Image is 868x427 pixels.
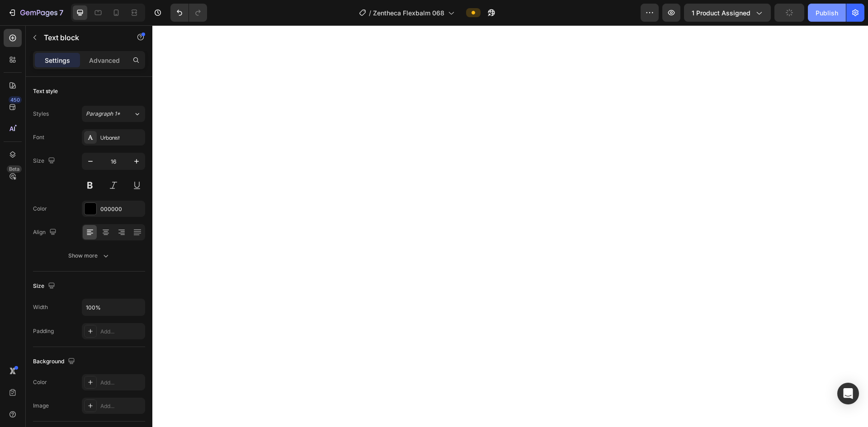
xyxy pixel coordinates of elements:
[33,356,77,368] div: Background
[59,7,63,18] p: 7
[33,205,47,213] div: Color
[86,110,120,118] span: Paragraph 1*
[82,299,145,315] input: Auto
[808,4,846,22] button: Publish
[816,8,838,18] div: Publish
[45,56,70,65] p: Settings
[33,155,57,167] div: Size
[7,165,22,173] div: Beta
[82,106,145,122] button: Paragraph 1*
[44,32,121,43] p: Text block
[33,110,49,118] div: Styles
[33,378,47,386] div: Color
[33,402,49,410] div: Image
[33,303,48,311] div: Width
[100,134,143,142] div: Urbanist
[4,4,67,22] button: 7
[33,248,145,264] button: Show more
[33,87,58,95] div: Text style
[369,8,371,18] span: /
[837,383,859,404] div: Open Intercom Messenger
[100,328,143,336] div: Add...
[33,280,57,292] div: Size
[373,8,444,18] span: Zentheca Flexbalm 068
[152,25,868,427] iframe: Design area
[68,251,110,260] div: Show more
[692,8,750,18] span: 1 product assigned
[33,133,44,141] div: Font
[100,402,143,410] div: Add...
[100,379,143,387] div: Add...
[100,205,143,213] div: 000000
[170,4,207,22] div: Undo/Redo
[684,4,771,22] button: 1 product assigned
[33,327,54,335] div: Padding
[89,56,120,65] p: Advanced
[9,96,22,103] div: 450
[33,226,58,239] div: Align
